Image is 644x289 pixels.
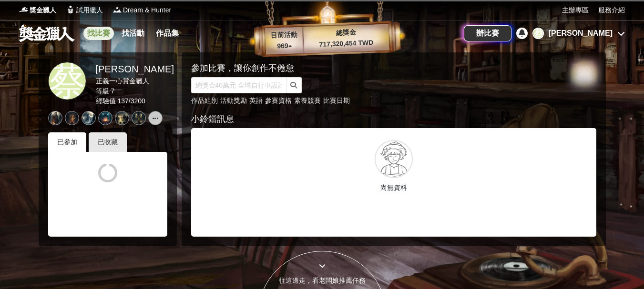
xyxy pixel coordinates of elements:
div: 小鈴鐺訊息 [191,113,596,126]
a: 參賽資格 [265,97,292,104]
a: 作品組別 [191,97,218,104]
a: 活動獎勵 [220,97,247,104]
div: 正義一心賞金獵人 [96,76,174,86]
img: Logo [66,5,75,14]
span: 7 [111,87,114,95]
img: Logo [112,5,122,14]
div: 已收藏 [89,132,127,152]
div: 蔡 [532,28,544,39]
p: 717,320,454 TWD [303,37,389,50]
a: 辦比賽 [464,25,511,41]
a: 英語 [249,97,263,104]
span: Dream & Hunter [123,5,171,15]
span: 137 / 3200 [117,97,145,105]
a: 找活動 [118,27,148,40]
div: 參加比賽，讓你創作不倦怠 [191,62,563,75]
a: 蔡 [48,62,86,100]
div: 已參加 [48,132,86,152]
div: 往這邊走，看老闆娘推薦任務 [258,276,386,286]
a: 作品集 [152,27,183,40]
a: 服務介紹 [598,5,625,15]
a: 素養競賽 [294,97,321,104]
a: Logo試用獵人 [66,5,103,15]
p: 總獎金 [303,26,389,39]
span: 經驗值 [96,97,116,105]
span: 獎金獵人 [30,5,56,15]
a: 比賽日期 [323,97,350,104]
a: Logo獎金獵人 [19,5,56,15]
img: Logo [19,5,29,14]
input: 總獎金40萬元 全球自行車設計比賽 [191,77,286,93]
span: 等級 [96,87,109,95]
a: LogoDream & Hunter [112,5,171,15]
a: 主辦專區 [562,5,589,15]
span: 試用獵人 [76,5,103,15]
p: 尚無資料 [198,183,589,193]
div: [PERSON_NAME] [96,62,174,76]
p: 目前活動 [265,30,303,41]
div: [PERSON_NAME] [549,28,613,39]
p: 969 ▴ [265,40,304,52]
a: 找比賽 [83,27,114,40]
